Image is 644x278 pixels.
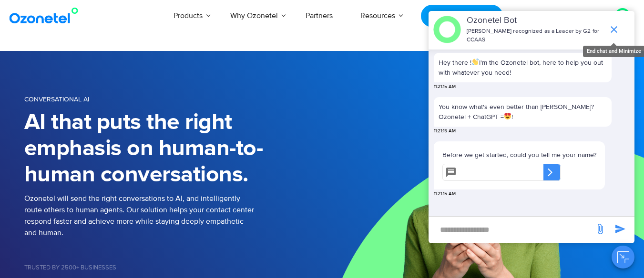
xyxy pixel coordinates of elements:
[591,219,610,238] span: send message
[467,27,603,44] p: [PERSON_NAME] recognized as a Leader by G2 for CCAAS
[612,246,634,268] button: Close chat
[467,14,603,27] p: Ozonetel Bot
[434,83,456,90] span: 11:21:15 AM
[24,265,322,271] h5: Trusted by 2500+ Businesses
[439,58,607,78] p: Hey there ! I'm the Ozonetel bot, here to help you out with whatever you need!
[434,190,456,198] span: 11:21:15 AM
[442,150,596,160] p: Before we get started, could you tell me your name?
[604,20,624,39] span: end chat or minimize
[433,221,590,238] div: new-msg-input
[433,16,461,43] img: header
[24,95,89,103] span: CONVERSATIONAL AI
[439,102,607,122] p: You know what's even better than [PERSON_NAME]? Ozonetel + ChatGPT = !
[24,109,322,188] h1: AI that puts the right emphasis on human-to-human conversations.
[421,5,502,27] a: Request a Demo
[504,113,511,119] img: 😍
[611,219,630,238] span: send message
[434,128,456,135] span: 11:21:15 AM
[24,193,322,238] p: Ozonetel will send the right conversations to AI, and intelligently route others to human agents....
[472,59,479,65] img: 👋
